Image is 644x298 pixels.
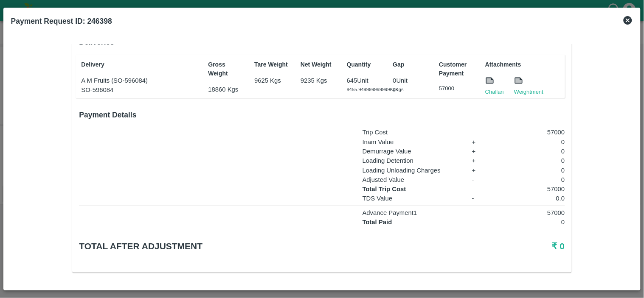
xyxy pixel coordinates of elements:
[363,194,464,203] p: TDS Value
[472,175,489,184] p: -
[498,147,565,156] p: 0
[363,156,464,165] p: Loading Detention
[301,60,337,69] p: Net Weight
[498,217,565,227] p: 0
[347,60,384,69] p: Quantity
[403,240,565,252] h5: ₹ 0
[81,60,199,69] p: Delivery
[485,60,562,69] p: Attachments
[498,166,565,175] p: 0
[498,175,565,184] p: 0
[498,194,565,203] p: 0.0
[208,85,245,94] p: 18860 Kgs
[254,76,291,85] p: 9625 Kgs
[393,76,430,85] p: 0 Unit
[472,137,489,147] p: +
[81,76,199,85] p: A M Fruits (SO-596084)
[11,17,112,25] b: Payment Request ID: 246398
[439,85,476,93] p: 57000
[363,147,464,156] p: Demurrage Value
[347,87,398,92] span: 8455.949999999999 Kgs
[208,60,245,78] p: Gross Weight
[498,137,565,147] p: 0
[347,76,384,85] p: 645 Unit
[79,240,403,252] h5: Total after adjustment
[498,184,565,194] p: 57000
[393,87,404,92] span: 0 Kgs
[439,60,476,78] p: Customer Payment
[498,128,565,137] p: 57000
[472,156,489,165] p: +
[79,109,565,121] h6: Payment Details
[472,194,489,203] p: -
[393,60,430,69] p: Gap
[363,208,464,217] p: Advance Payment 1
[363,137,464,147] p: Inam Value
[472,147,489,156] p: +
[472,166,489,175] p: +
[498,208,565,217] p: 57000
[363,186,406,192] strong: Total Trip Cost
[514,88,543,96] a: Weightment
[363,219,392,226] strong: Total Paid
[485,88,504,96] a: Challan
[81,85,199,95] p: SO-596084
[363,175,464,184] p: Adjusted Value
[363,166,464,175] p: Loading Unloading Charges
[301,76,337,85] p: 9235 Kgs
[254,60,291,69] p: Tare Weight
[363,128,464,137] p: Trip Cost
[498,156,565,165] p: 0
